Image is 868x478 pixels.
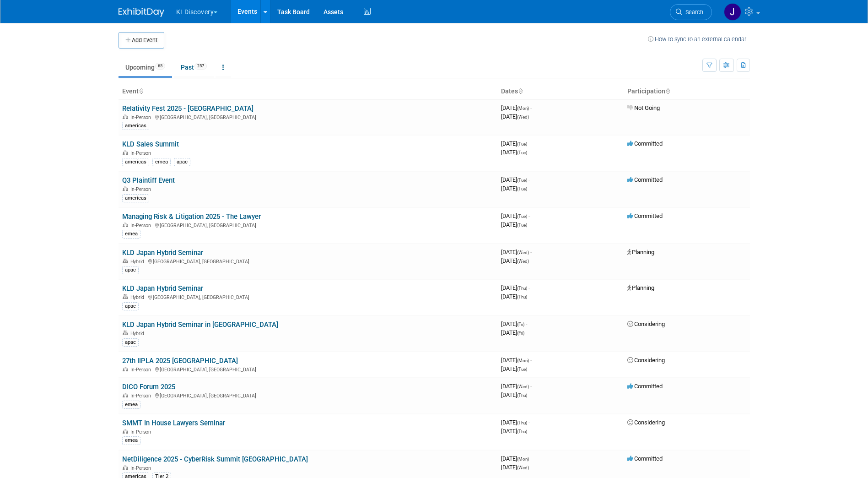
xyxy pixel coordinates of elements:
[123,223,128,227] img: In-Person Event
[130,429,154,435] span: In-Person
[174,59,214,76] a: Past257
[627,249,654,255] span: Planning
[517,331,524,336] span: (Fri)
[119,8,164,17] img: ExhibitDay
[119,32,164,49] button: Add Event
[501,383,532,390] span: [DATE]
[517,367,527,372] span: (Tue)
[139,87,143,95] a: Sort by Event Name
[501,140,530,147] span: [DATE]
[123,429,128,434] img: In-Person Event
[122,230,140,238] div: emea
[119,84,497,99] th: Event
[501,320,527,327] span: [DATE]
[501,176,530,183] span: [DATE]
[627,284,654,291] span: Planning
[517,465,529,470] span: (Wed)
[119,59,172,76] a: Upcoming65
[530,249,532,255] span: -
[627,140,663,147] span: Committed
[665,87,670,95] a: Sort by Participation Type
[123,367,128,371] img: In-Person Event
[122,122,149,130] div: americas
[122,194,149,202] div: americas
[627,176,663,183] span: Committed
[122,284,203,293] a: KLD Japan Hybrid Seminar
[528,140,530,147] span: -
[130,393,154,399] span: In-Person
[130,223,154,228] span: In-Person
[130,259,147,265] span: Hybrid
[517,384,529,389] span: (Wed)
[517,456,529,462] span: (Mon)
[501,249,532,255] span: [DATE]
[122,338,139,347] div: apac
[122,320,278,329] a: KLD Japan Hybrid Seminar in [GEOGRAPHIC_DATA]
[530,455,532,462] span: -
[152,158,171,166] div: emea
[724,3,741,21] img: Jaclyn Lee
[130,186,154,192] span: In-Person
[501,365,527,372] span: [DATE]
[501,464,529,471] span: [DATE]
[123,465,128,470] img: In-Person Event
[122,158,149,166] div: americas
[517,223,527,228] span: (Tue)
[517,429,527,434] span: (Thu)
[122,104,253,113] a: Relativity Fest 2025 - [GEOGRAPHIC_DATA]
[130,367,154,373] span: In-Person
[528,176,530,183] span: -
[122,140,179,148] a: KLD Sales Summit
[517,358,529,363] span: (Mon)
[517,259,529,264] span: (Wed)
[122,357,238,365] a: 27th IIPLA 2025 [GEOGRAPHIC_DATA]
[123,294,128,299] img: Hybrid Event
[501,284,530,291] span: [DATE]
[122,383,175,391] a: DICO Forum 2025
[528,419,530,426] span: -
[517,250,529,255] span: (Wed)
[517,141,527,147] span: (Tue)
[517,420,527,425] span: (Thu)
[123,259,128,263] img: Hybrid Event
[501,221,527,228] span: [DATE]
[528,212,530,219] span: -
[501,212,530,219] span: [DATE]
[627,357,665,364] span: Considering
[530,104,532,111] span: -
[517,150,527,155] span: (Tue)
[517,322,524,327] span: (Fri)
[194,63,207,70] span: 257
[122,293,494,300] div: [GEOGRAPHIC_DATA], [GEOGRAPHIC_DATA]
[122,401,140,409] div: emea
[123,186,128,191] img: In-Person Event
[627,320,665,327] span: Considering
[624,84,750,99] th: Participation
[627,383,663,390] span: Committed
[122,113,494,120] div: [GEOGRAPHIC_DATA], [GEOGRAPHIC_DATA]
[501,113,529,120] span: [DATE]
[627,419,665,426] span: Considering
[130,331,147,337] span: Hybrid
[497,84,624,99] th: Dates
[501,149,527,156] span: [DATE]
[501,293,527,300] span: [DATE]
[517,106,529,111] span: (Mon)
[174,158,190,166] div: apac
[122,266,139,274] div: apac
[501,419,530,426] span: [DATE]
[122,212,261,221] a: Managing Risk & Litigation 2025 - The Lawyer
[517,393,527,398] span: (Thu)
[517,214,527,219] span: (Tue)
[122,436,140,445] div: emea
[670,4,712,20] a: Search
[627,104,660,111] span: Not Going
[501,257,529,264] span: [DATE]
[155,63,165,70] span: 65
[122,257,494,265] div: [GEOGRAPHIC_DATA], [GEOGRAPHIC_DATA]
[518,87,523,95] a: Sort by Start Date
[627,212,663,219] span: Committed
[530,357,532,364] span: -
[501,104,532,111] span: [DATE]
[123,150,128,155] img: In-Person Event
